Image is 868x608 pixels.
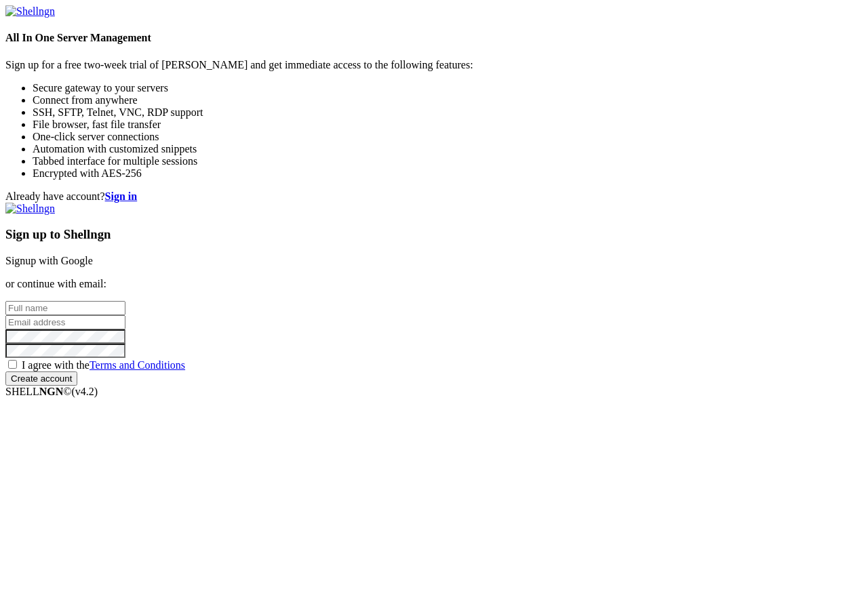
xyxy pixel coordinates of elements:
input: I agree with theTerms and Conditions [8,360,17,369]
a: Terms and Conditions [90,359,185,371]
li: Encrypted with AES-256 [33,167,863,180]
a: Sign in [105,190,138,202]
p: Sign up for a free two-week trial of [PERSON_NAME] and get immediate access to the following feat... [5,59,863,71]
li: SSH, SFTP, Telnet, VNC, RDP support [33,106,863,119]
li: Secure gateway to your servers [33,82,863,94]
h3: Sign up to Shellngn [5,227,863,242]
div: Already have account? [5,190,863,203]
li: Tabbed interface for multiple sessions [33,155,863,167]
li: Connect from anywhere [33,94,863,106]
p: or continue with email: [5,278,863,290]
img: Shellngn [5,5,55,18]
img: Shellngn [5,203,55,215]
li: Automation with customized snippets [33,143,863,155]
li: File browser, fast file transfer [33,119,863,131]
a: Signup with Google [5,255,93,266]
input: Create account [5,371,77,386]
li: One-click server connections [33,131,863,143]
span: I agree with the [22,359,185,371]
input: Email address [5,315,125,329]
h4: All In One Server Management [5,32,863,44]
span: 4.2.0 [72,386,98,397]
span: SHELL © [5,386,98,397]
b: NGN [39,386,64,397]
input: Full name [5,301,125,315]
